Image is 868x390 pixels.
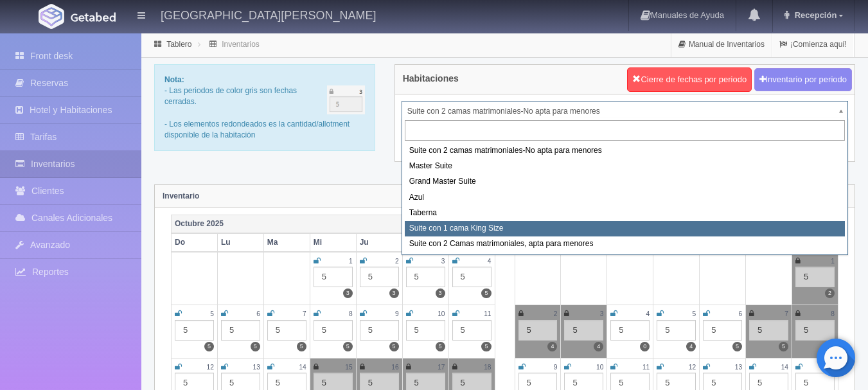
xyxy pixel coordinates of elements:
div: Taberna [405,206,845,221]
div: Suite con 1 cama King Size [405,221,845,236]
div: Suite con 2 Camas matrimoniales, apta para menores [405,236,845,252]
div: Azul [405,190,845,206]
div: Master Suite [405,159,845,174]
div: Suite con 2 camas matrimoniales-No apta para menores [405,143,845,159]
div: Grand Master Suite [405,174,845,190]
